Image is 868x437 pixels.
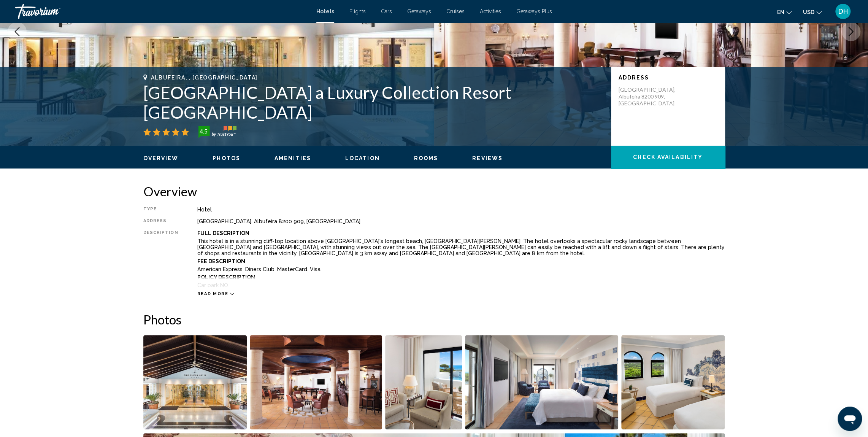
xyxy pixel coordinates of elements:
[833,3,853,19] button: User Menu
[143,207,178,213] div: Type
[143,184,725,199] h2: Overview
[196,127,211,136] div: 4.5
[197,258,245,264] b: Fee Description
[777,6,792,17] button: Change language
[385,335,462,430] button: Open full-screen image slider
[197,291,235,297] button: Read more
[345,155,380,161] span: Location
[143,218,178,224] div: Address
[143,83,603,122] h1: [GEOGRAPHIC_DATA] a Luxury Collection Resort [GEOGRAPHIC_DATA]
[250,335,382,430] button: Open full-screen image slider
[619,86,679,107] p: [GEOGRAPHIC_DATA], Albufeira 8200 909, [GEOGRAPHIC_DATA]
[446,8,465,14] a: Cruises
[275,155,311,161] span: Amenities
[213,155,240,162] button: Photos
[803,6,822,17] button: Change currency
[480,8,501,14] a: Activities
[619,75,717,81] p: Address
[8,22,27,41] button: Previous image
[516,8,552,14] a: Getaways Plus
[197,291,229,296] span: Read more
[465,335,618,430] button: Open full-screen image slider
[143,155,179,161] span: Overview
[197,230,249,236] b: Full Description
[349,8,366,14] a: Flights
[345,155,380,162] button: Location
[472,155,503,162] button: Reviews
[777,9,784,15] span: en
[143,312,725,327] h2: Photos
[275,155,311,162] button: Amenities
[143,155,179,162] button: Overview
[197,274,255,280] b: Policy Description
[803,9,814,15] span: USD
[841,22,860,41] button: Next image
[151,75,258,81] span: Albufeira, , [GEOGRAPHIC_DATA]
[838,8,848,15] span: DH
[633,154,703,160] span: Check Availability
[197,207,725,213] div: Hotel
[611,146,725,168] button: Check Availability
[143,230,178,287] div: Description
[472,155,503,161] span: Reviews
[15,4,309,19] a: Travorium
[414,155,438,162] button: Rooms
[381,8,392,14] a: Cars
[213,155,240,161] span: Photos
[197,238,725,256] p: This hotel is in a stunning cliff-top location above [GEOGRAPHIC_DATA]'s longest beach, [GEOGRAPH...
[198,126,236,138] img: trustyou-badge-hor.svg
[414,155,438,161] span: Rooms
[316,8,334,14] a: Hotels
[621,335,725,430] button: Open full-screen image slider
[197,266,725,272] p: American Express. Diners Club. MasterCard. Visa.
[407,8,431,14] a: Getaways
[197,218,725,224] div: [GEOGRAPHIC_DATA], Albufeira 8200 909, [GEOGRAPHIC_DATA]
[838,407,862,431] iframe: Button to launch messaging window
[143,335,247,430] button: Open full-screen image slider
